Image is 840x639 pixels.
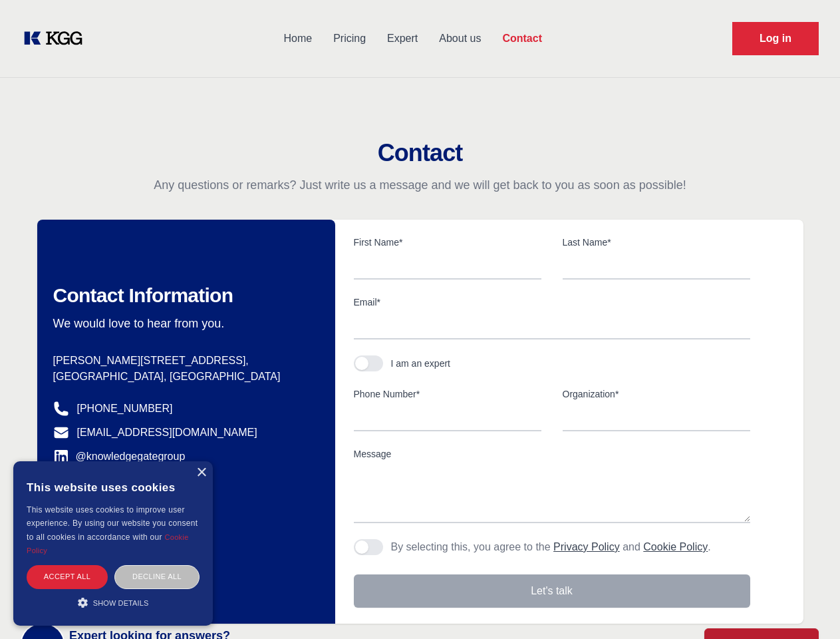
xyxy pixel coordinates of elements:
a: Privacy Policy [553,541,620,552]
label: First Name* [354,236,541,249]
a: Cookie Policy [643,541,708,552]
label: Organization* [563,387,750,401]
iframe: Chat Widget [773,575,840,639]
label: Email* [354,296,750,309]
label: Last Name* [563,236,750,249]
a: [PHONE_NUMBER] [77,401,173,417]
a: KOL Knowledge Platform: Talk to Key External Experts (KEE) [21,28,93,49]
a: @knowledgegategroup [53,449,186,465]
h2: Contact [16,140,824,166]
label: Message [354,447,750,461]
p: We would love to hear from you. [53,316,314,331]
div: Decline all [114,565,200,588]
span: This website uses cookies to improve user experience. By using our website you consent to all coo... [27,505,198,542]
a: Home [273,21,323,56]
a: Contact [491,21,553,56]
a: Request Demo [732,22,819,55]
label: Phone Number* [354,387,541,401]
h2: Contact Information [53,284,314,308]
p: Any questions or remarks? Just write us a message and we will get back to you as soon as possible! [16,177,824,193]
p: [GEOGRAPHIC_DATA], [GEOGRAPHIC_DATA] [53,369,314,385]
div: This website uses cookies [27,471,200,503]
div: Accept all [27,565,108,588]
a: Cookie Policy [27,533,189,554]
div: I am an expert [391,357,451,370]
a: [EMAIL_ADDRESS][DOMAIN_NAME] [77,425,257,441]
div: Show details [27,596,200,609]
a: Pricing [323,21,376,56]
button: Let's talk [354,574,750,608]
a: Expert [376,21,428,56]
span: Show details [93,599,149,607]
div: Close [196,468,206,478]
a: About us [428,21,491,56]
p: By selecting this, you agree to the and . [391,539,711,555]
p: [PERSON_NAME][STREET_ADDRESS], [53,353,314,369]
